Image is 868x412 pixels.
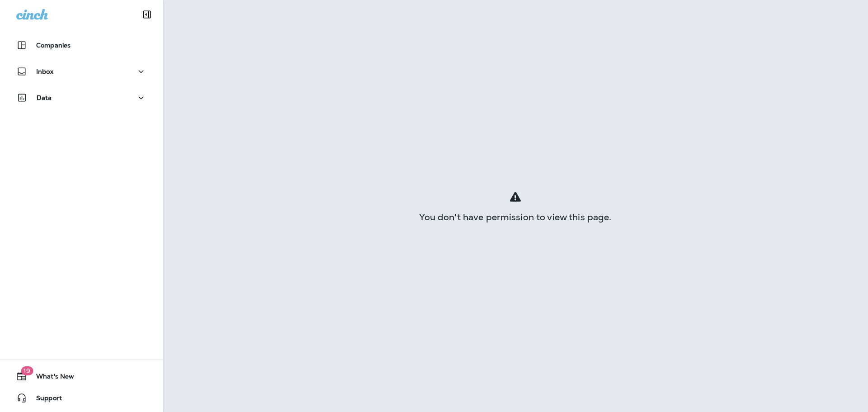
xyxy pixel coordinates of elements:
button: Support [9,389,154,407]
p: Companies [36,42,71,49]
button: Collapse Sidebar [134,5,160,24]
span: What's New [27,373,74,384]
button: Data [9,89,154,107]
span: Support [27,394,62,405]
button: Companies [9,36,154,54]
button: Inbox [9,62,154,81]
button: 19What's New [9,367,154,385]
span: 19 [21,366,33,375]
p: Data [37,94,52,101]
p: Inbox [36,68,53,75]
div: You don't have permission to view this page. [163,213,868,221]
